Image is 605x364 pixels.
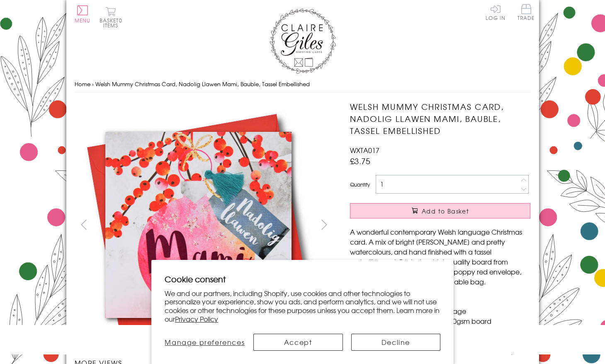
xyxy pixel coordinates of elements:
p: A wonderful contemporary Welsh language Christmas card. A mix of bright [PERSON_NAME] and pretty ... [350,227,530,286]
span: Menu [75,17,91,24]
button: next [315,215,333,234]
p: We and our partners, including Shopify, use cookies and other technologies to personalize your ex... [165,289,441,323]
span: WXTA017 [350,145,379,155]
span: Welsh Mummy Christmas Card, Nadolig Llawen Mami, Bauble, Tassel Embellished [95,80,310,88]
button: Add to Basket [350,203,530,218]
span: Add to Basket [422,207,469,215]
img: Welsh Mummy Christmas Card, Nadolig Llawen Mami, Bauble, Tassel Embellished [74,101,323,349]
button: Decline [351,334,441,351]
a: Trade [518,4,535,22]
span: Trade [518,4,535,20]
button: Menu [75,5,91,23]
button: Manage preferences [165,334,245,351]
button: prev [75,215,93,234]
button: Basket0 items [100,7,122,28]
a: Privacy Policy [175,314,218,324]
img: Welsh Mummy Christmas Card, Nadolig Llawen Mami, Bauble, Tassel Embellished [333,101,582,349]
a: Log In [486,4,505,20]
h2: Cookie consent [165,273,441,285]
button: Accept [253,334,343,351]
nav: breadcrumbs [75,76,531,93]
h1: Welsh Mummy Christmas Card, Nadolig Llawen Mami, Bauble, Tassel Embellished [350,101,530,136]
span: › [92,80,94,88]
label: Quantity [350,181,370,188]
img: Claire Giles Greetings Cards [270,8,336,74]
span: 0 items [103,17,122,29]
span: £3.75 [350,155,370,167]
a: Home [75,80,90,88]
span: Manage preferences [165,337,245,347]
